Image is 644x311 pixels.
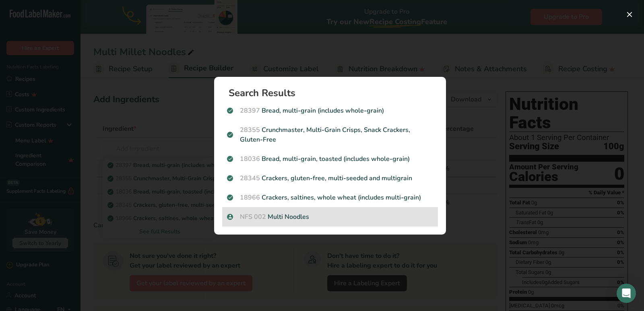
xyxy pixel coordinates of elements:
[240,212,266,221] span: NFS 002
[227,125,433,144] p: Crunchmaster, Multi-Grain Crisps, Snack Crackers, Gluten-Free
[240,126,260,134] span: 28355
[617,284,636,303] div: Open Intercom Messenger
[227,212,433,222] p: Multi Noodles
[240,193,260,202] span: 18966
[227,193,433,202] p: Crackers, saltines, whole wheat (includes multi-grain)
[229,88,438,98] h1: Search Results
[240,154,260,163] span: 18036
[240,174,260,183] span: 28345
[227,154,433,164] p: Bread, multi-grain, toasted (includes whole-grain)
[240,106,260,115] span: 28397
[227,106,433,115] p: Bread, multi-grain (includes whole-grain)
[227,173,433,183] p: Crackers, gluten-free, multi-seeded and multigrain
